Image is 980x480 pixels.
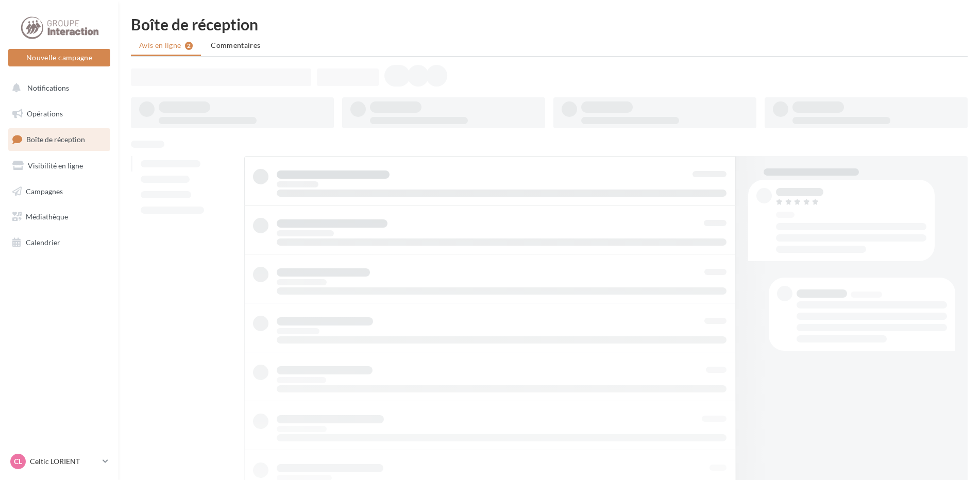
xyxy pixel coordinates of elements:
[30,456,98,467] p: Celtic LORIENT
[8,49,110,66] button: Nouvelle campagne
[26,186,63,195] span: Campagnes
[26,212,68,221] span: Médiathèque
[6,77,108,99] button: Notifications
[131,16,968,32] div: Boîte de réception
[6,181,112,202] a: Campagnes
[27,109,63,118] span: Opérations
[26,238,60,247] span: Calendrier
[211,41,260,49] span: Commentaires
[6,206,112,228] a: Médiathèque
[14,456,22,467] span: CL
[8,452,110,471] a: CL Celtic LORIENT
[28,161,83,170] span: Visibilité en ligne
[27,83,69,92] span: Notifications
[26,135,85,144] span: Boîte de réception
[6,232,112,253] a: Calendrier
[6,155,112,177] a: Visibilité en ligne
[6,103,112,125] a: Opérations
[6,128,112,150] a: Boîte de réception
